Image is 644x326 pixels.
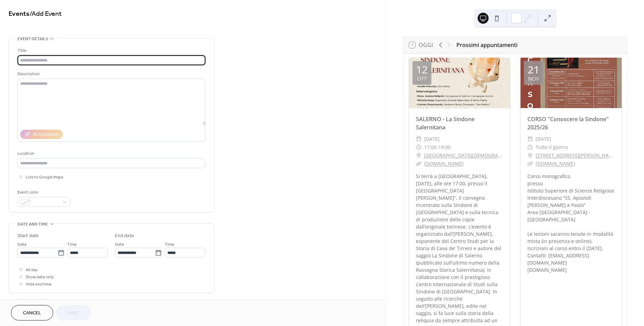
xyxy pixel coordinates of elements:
[115,232,134,240] div: End date
[17,35,48,43] span: Event details
[528,65,539,75] div: 21
[528,76,539,81] div: nov
[67,241,77,248] span: Time
[17,221,48,228] span: Date and time
[17,47,204,54] div: Title
[26,281,52,288] span: Hide end time
[26,267,38,274] span: All day
[521,173,622,273] div: Corso monografico presso Istituto Superiore di Scienze Religiose Interdiocesano “SS. Apostoli [PE...
[536,135,551,143] span: [DATE]
[536,151,615,160] a: [STREET_ADDRESS][PERSON_NAME]
[416,151,421,160] div: ​
[17,241,27,248] span: Date
[17,70,204,78] div: Description
[424,151,503,160] a: [GEOGRAPHIC_DATA][DEMOGRAPHIC_DATA][PERSON_NAME], [GEOGRAPHIC_DATA]
[424,160,464,167] a: [DOMAIN_NAME]
[416,160,421,168] div: ​
[23,310,41,317] span: Cancel
[437,143,438,151] span: -
[416,135,421,143] div: ​
[536,160,575,167] a: [DOMAIN_NAME]
[456,41,517,49] div: Prossimi appuntamenti
[17,189,69,196] div: Event color
[115,241,124,248] span: Date
[424,143,437,151] span: 17:00
[416,143,421,151] div: ​
[527,135,533,143] div: ​
[29,8,62,21] span: / Add Event
[527,143,533,151] div: ​
[527,160,533,168] div: ​
[11,305,53,321] button: Cancel
[26,274,54,281] span: Show date only
[527,115,609,131] a: CORSO "Conoscere la Sindone" 2025/26
[416,115,475,131] a: SALERNO - La Sindone Salernitana
[417,76,427,81] div: ott
[416,65,428,75] div: 12
[26,174,63,181] span: Link to Google Maps
[17,232,39,240] div: Start date
[536,143,568,151] span: Tutto il giorno
[9,8,29,21] a: Events
[165,241,174,248] span: Time
[438,143,451,151] span: 19:00
[17,150,204,157] div: Location
[527,151,533,160] div: ​
[424,135,440,143] span: [DATE]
